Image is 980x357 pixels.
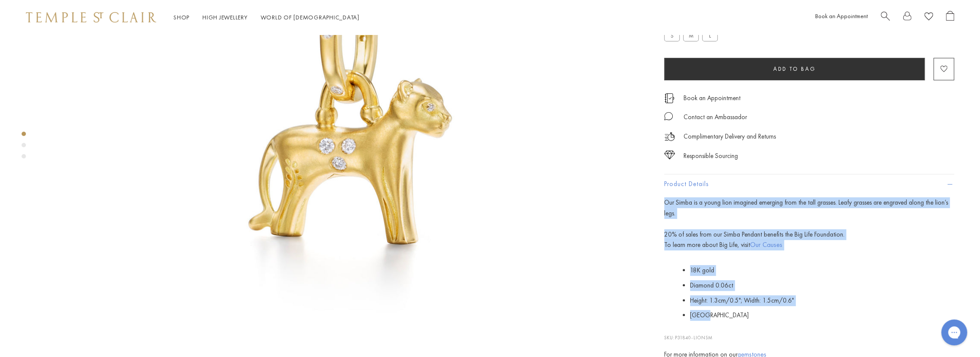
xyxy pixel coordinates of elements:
[683,30,699,41] label: M
[690,311,749,319] span: [GEOGRAPHIC_DATA]
[702,30,718,41] label: L
[690,281,733,290] span: Diamond 0.06ct
[664,58,925,80] button: Add to bag
[664,131,675,142] img: icon_delivery.svg
[684,112,747,123] div: Contact an Ambassador
[202,13,248,21] a: High JewelleryHigh Jewellery
[773,65,816,73] span: Add to bag
[664,240,954,250] p: To learn more about Big Life, visit
[946,11,954,24] a: Open Shopping Bag
[173,12,359,23] nav: Main navigation
[664,93,674,103] img: icon_appointment.svg
[690,266,714,275] span: 18K gold
[684,93,741,103] a: Book an Appointment
[664,197,954,219] p: Our Simba is a young lion imagined emerging from the tall grasses. Leafy grasses are engraved alo...
[26,12,156,22] img: Temple St. Clair
[261,13,359,21] a: World of [DEMOGRAPHIC_DATA]World of [DEMOGRAPHIC_DATA]
[675,335,713,341] span: P31840-LIONSM
[750,240,782,249] a: Our Causes
[22,130,26,165] div: Product gallery navigation
[664,30,680,41] label: S
[173,13,189,21] a: ShopShop
[690,296,794,305] span: Height: 1.3cm/0.5"; Width: 1.5cm/0.6"
[664,112,673,120] img: MessageIcon-01_2.svg
[937,316,971,348] iframe: Gorgias live chat messenger
[881,11,890,24] a: Search
[924,11,933,24] a: View Wishlist
[684,131,776,142] p: Complimentary Delivery and Returns
[684,151,738,161] div: Responsible Sourcing
[815,12,868,20] a: Book an Appointment
[664,325,954,341] p: SKU:
[664,174,954,194] button: Product Details
[664,229,954,240] p: 20% of sales from our Simba Pendant benefits the Big Life Foundation.
[664,151,675,159] img: icon_sourcing.svg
